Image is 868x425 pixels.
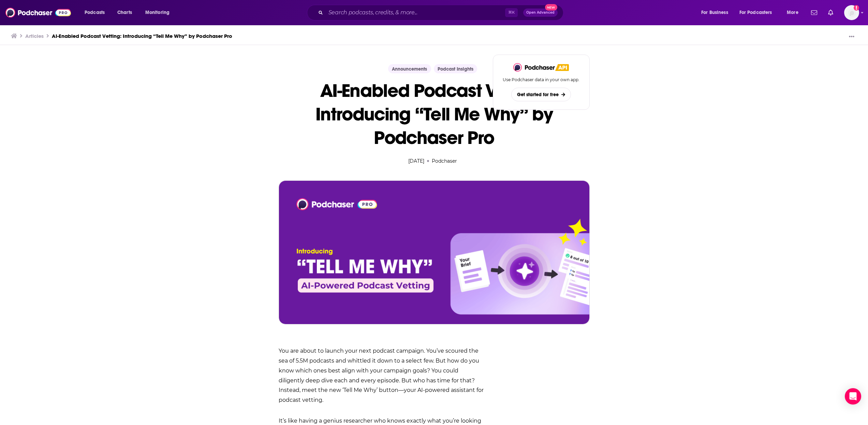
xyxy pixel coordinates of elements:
[511,88,571,101] button: Get started for free
[434,64,477,73] a: Podcast Insights
[696,7,737,18] button: open menu
[787,8,798,17] span: More
[52,33,232,39] a: AI-Enabled Podcast Vetting: Introducing “Tell Me Why” by Podchaser Pro
[517,92,559,98] span: Get started for free
[503,77,579,82] p: Use Podchaser data in your own app.
[844,5,859,20] button: Show profile menu
[326,7,505,18] input: Search podcasts, credits, & more...
[739,8,772,17] span: For Podcasters
[145,8,170,17] span: Monitoring
[313,5,570,20] div: Search podcasts, credits, & more...
[505,8,518,17] span: ⌘ K
[408,158,424,164] time: [DATE]
[432,158,457,164] a: Podchaser
[141,7,178,18] button: open menu
[701,8,728,17] span: For Business
[735,7,782,18] button: open menu
[513,63,556,72] img: Podchaser - Follow, Share and Rate Podcasts
[80,7,114,18] button: open menu
[279,346,485,405] p: You are about to launch your next podcast campaign. You’ve scoured the sea of 5.5M podcasts and w...
[523,9,558,17] button: Open AdvancedNew
[845,388,861,405] div: Open Intercom Messenger
[782,7,807,18] button: open menu
[844,5,859,20] img: User Profile
[388,64,431,73] a: Announcements
[113,7,136,18] a: Charts
[25,33,44,39] a: Articles
[117,8,132,17] span: Charts
[545,4,557,11] span: New
[85,8,105,17] span: Podcasts
[279,181,589,324] img: AI-Enabled Podcast Vetting: Introducing “Tell Me Why” by Podchaser Pro
[825,7,836,18] a: Show notifications dropdown
[854,5,859,11] svg: Add a profile image
[279,79,590,149] h1: AI-Enabled Podcast Vetting: Introducing “Tell Me Why” by Podchaser Pro
[846,33,857,41] button: Show More Button
[808,7,820,18] a: Show notifications dropdown
[844,5,859,20] span: Logged in as nsteagall
[526,11,555,14] span: Open Advanced
[555,64,569,71] img: Podchaser API banner
[5,6,71,19] img: Podchaser - Follow, Share and Rate Podcasts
